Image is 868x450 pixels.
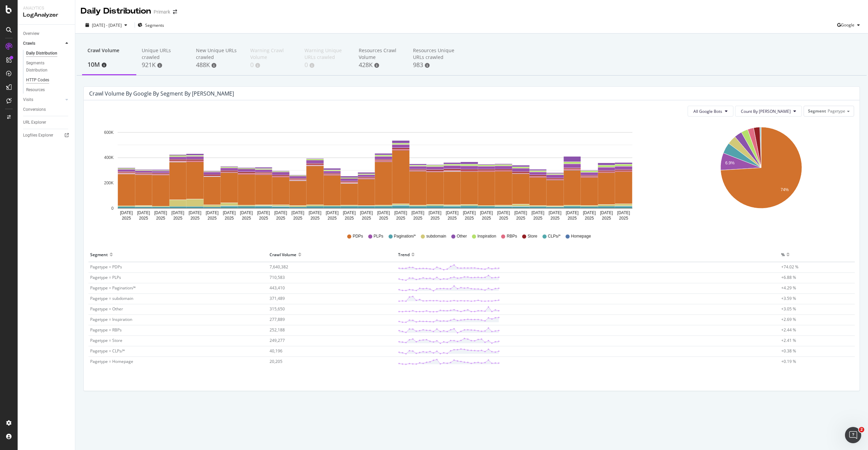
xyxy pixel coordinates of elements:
[533,216,542,221] text: 2025
[23,96,63,103] a: Visits
[617,210,630,215] text: [DATE]
[413,216,422,221] text: 2025
[781,359,796,364] span: +0.19 %
[23,40,63,47] a: Crawls
[90,274,121,280] span: Pagetype = PLPs
[304,47,348,61] div: Warning Unique URLs crawled
[206,210,219,215] text: [DATE]
[398,249,410,260] div: Trend
[89,122,661,224] svg: A chart.
[735,106,802,117] button: Count By [PERSON_NAME]
[223,210,236,215] text: [DATE]
[859,427,864,432] span: 2
[568,216,577,221] text: 2025
[781,274,796,280] span: +6.88 %
[270,274,285,280] span: 710,583
[270,295,285,301] span: 371,489
[377,210,390,215] text: [DATE]
[23,96,33,103] div: Visits
[23,119,46,126] div: URL Explorer
[781,295,796,301] span: +3.59 %
[781,337,796,343] span: +2.41 %
[173,9,177,14] div: arrow-right-arrow-left
[23,132,53,139] div: Logfiles Explorer
[528,233,537,239] span: Store
[457,233,467,239] span: Other
[741,108,791,114] span: Count By Day
[292,210,304,215] text: [DATE]
[23,119,70,126] a: URL Explorer
[463,210,476,215] text: [DATE]
[23,106,46,113] div: Conversions
[477,233,496,239] span: Inspiration
[326,210,339,215] text: [DATE]
[81,22,132,28] button: [DATE] - [DATE]
[90,295,133,301] span: Pagetype = subdomain
[531,210,544,215] text: [DATE]
[311,216,320,221] text: 2025
[270,264,288,270] span: 7,640,382
[270,249,296,260] div: Crawl Volume
[270,337,285,343] span: 249,277
[514,210,527,215] text: [DATE]
[104,156,114,160] text: 400K
[413,47,456,61] div: Resources Unique URLs crawled
[26,50,70,57] a: Daily Distribution
[87,60,131,69] div: 10M
[120,210,133,215] text: [DATE]
[191,216,200,221] text: 2025
[23,106,70,113] a: Conversions
[154,210,167,215] text: [DATE]
[448,216,457,221] text: 2025
[781,348,796,354] span: +0.38 %
[142,61,185,69] div: 921K
[23,30,39,37] div: Overview
[26,60,64,74] div: Segments Distribution
[551,216,560,221] text: 2025
[571,233,591,239] span: Homepage
[26,60,70,74] a: Segments Distribution
[81,5,151,17] div: Daily Distribution
[189,210,201,215] text: [DATE]
[250,47,294,61] div: Warning Crawl Volume
[172,210,184,215] text: [DATE]
[23,11,70,19] div: LogAnalyzer
[374,233,383,239] span: PLPs
[516,216,525,221] text: 2025
[480,210,493,215] text: [DATE]
[111,206,114,211] text: 0
[345,216,354,221] text: 2025
[122,216,131,221] text: 2025
[89,90,234,97] div: Crawl Volume by google by Segment by [PERSON_NAME]
[90,249,108,260] div: Segment
[26,77,49,84] div: HTTP Codes
[90,316,132,322] span: Pagetype = Inspiration
[549,210,561,215] text: [DATE]
[781,327,796,333] span: +2.44 %
[583,210,596,215] text: [DATE]
[145,22,164,28] span: Segments
[90,337,122,343] span: Pagetype = Store
[270,327,285,333] span: 252,188
[668,122,854,224] div: A chart.
[497,210,510,215] text: [DATE]
[276,216,285,221] text: 2025
[90,306,123,312] span: Pagetype = Other
[693,108,722,114] span: All Google Bots
[837,20,863,30] button: Google
[270,348,282,354] span: 40,196
[250,61,294,69] div: 0
[725,161,735,165] text: 6.9%
[781,285,796,291] span: +4.29 %
[343,210,356,215] text: [DATE]
[426,233,446,239] span: subdomain
[293,216,302,221] text: 2025
[26,86,70,94] a: Resources
[602,216,611,221] text: 2025
[412,210,425,215] text: [DATE]
[360,210,373,215] text: [DATE]
[156,216,165,221] text: 2025
[92,22,122,28] span: [DATE] - [DATE]
[90,359,133,364] span: Pagetype = Homepage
